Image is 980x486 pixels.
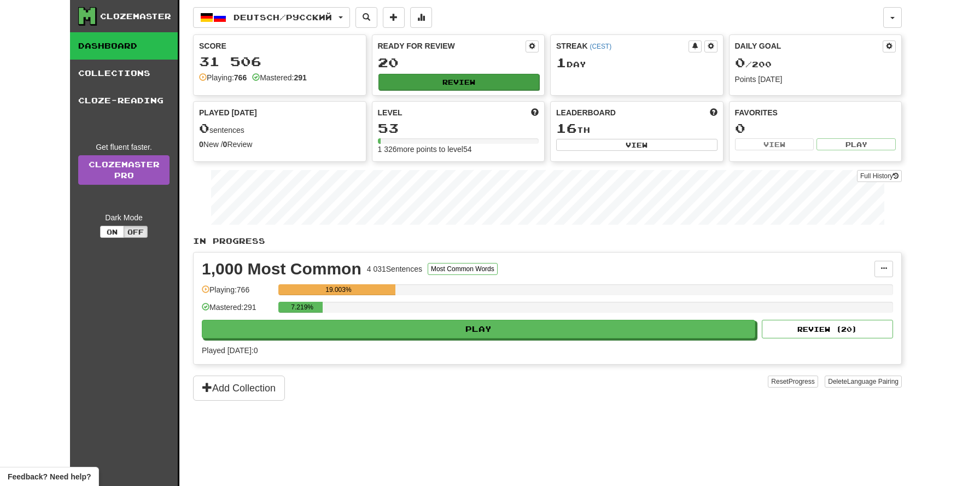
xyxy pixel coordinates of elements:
[378,74,540,90] button: Review
[199,40,360,51] div: Score
[202,261,361,277] div: 1,000 Most Common
[383,7,405,28] button: Add sentence to collection
[768,376,818,388] button: ResetProgress
[378,107,402,118] span: Level
[234,73,247,82] strong: 766
[556,40,689,51] div: Streak
[378,144,539,155] div: 1 326 more points to level 54
[735,74,896,85] div: Points [DATE]
[78,155,170,185] a: ClozemasterPro
[556,56,717,70] div: Day
[735,121,896,135] div: 0
[789,378,815,385] span: Progress
[556,120,577,136] span: 16
[378,56,539,69] div: 20
[100,226,124,238] button: On
[223,140,227,149] strong: 0
[199,139,360,150] div: New / Review
[428,263,498,275] button: Most Common Words
[282,284,395,295] div: 19.003%
[8,471,91,482] span: Open feedback widget
[762,320,893,338] button: Review (20)
[100,11,171,22] div: Clozemaster
[556,121,717,136] div: th
[735,60,772,69] span: / 200
[199,107,257,118] span: Played [DATE]
[294,73,306,82] strong: 291
[202,320,755,338] button: Play
[847,378,899,385] span: Language Pairing
[199,140,203,149] strong: 0
[202,284,273,302] div: Playing: 766
[367,264,422,274] div: 4 031 Sentences
[710,107,717,118] span: This week in points, UTC
[825,376,902,388] button: DeleteLanguage Pairing
[282,302,323,313] div: 7.219%
[378,121,539,135] div: 53
[857,170,902,182] button: Full History
[199,121,360,136] div: sentences
[70,87,178,114] a: Cloze-Reading
[193,376,285,401] button: Add Collection
[193,7,350,28] button: Deutsch/Русский
[70,32,178,60] a: Dashboard
[199,120,209,136] span: 0
[252,72,307,83] div: Mastered:
[193,236,902,247] p: In Progress
[556,55,567,70] span: 1
[735,107,896,118] div: Favorites
[355,7,377,28] button: Search sentences
[78,142,170,153] div: Get fluent faster.
[70,60,178,87] a: Collections
[735,55,745,70] span: 0
[78,212,170,223] div: Dark Mode
[199,55,360,68] div: 31 506
[816,138,896,150] button: Play
[202,346,258,355] span: Played [DATE]: 0
[124,226,148,238] button: Off
[556,139,717,151] button: View
[556,107,616,118] span: Leaderboard
[590,43,611,50] a: (CEST)
[199,72,247,83] div: Playing:
[531,107,539,118] span: Score more points to level up
[378,40,526,51] div: Ready for Review
[202,302,273,320] div: Mastered: 291
[735,138,814,150] button: View
[234,13,332,22] span: Deutsch / Русский
[410,7,432,28] button: More stats
[735,40,883,52] div: Daily Goal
